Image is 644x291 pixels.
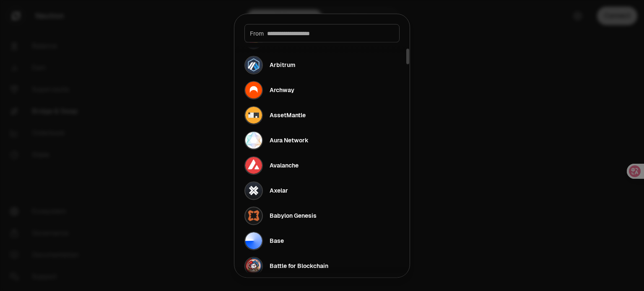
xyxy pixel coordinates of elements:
div: Axelar [270,186,288,195]
div: AssetMantle [270,111,306,119]
img: Avalanche Logo [245,157,262,174]
div: Arbitrum [270,61,295,69]
button: Babylon Genesis LogoBabylon Genesis [239,203,405,228]
img: Battle for Blockchain Logo [245,258,262,274]
button: Aura Network LogoAura Network [239,128,405,153]
button: Arbitrum LogoArbitrum [239,52,405,77]
img: Archway Logo [245,82,262,98]
div: Base [270,237,284,245]
button: AssetMantle LogoAssetMantle [239,103,405,128]
button: Archway LogoArchway [239,77,405,103]
img: Babylon Genesis Logo [245,207,262,224]
img: Base Logo [245,232,262,249]
div: Babylon Genesis [270,211,317,220]
div: Archway [270,86,294,94]
img: Aura Network Logo [245,132,262,149]
button: Battle for Blockchain LogoBattle for Blockchain [239,253,405,278]
img: AssetMantle Logo [245,107,262,124]
button: Axelar LogoAxelar [239,178,405,203]
div: Aura Network [270,136,309,144]
button: Base LogoBase [239,228,405,253]
img: Axelar Logo [245,182,262,199]
button: Avalanche LogoAvalanche [239,153,405,178]
div: Avalanche [270,161,299,170]
img: Arbitrum Logo [245,57,262,73]
span: From [250,29,264,37]
div: Battle for Blockchain [270,262,328,270]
